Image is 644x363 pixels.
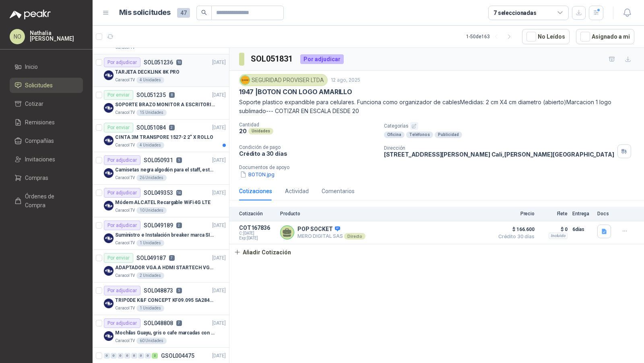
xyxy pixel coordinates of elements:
[136,255,166,261] p: SOL049187
[115,134,213,141] p: CINTA 3M TRANSPORE 1527-2 2" X ROLLO
[212,157,226,164] p: [DATE]
[30,30,83,41] p: Nathalia [PERSON_NAME]
[212,222,226,229] p: [DATE]
[494,211,535,217] p: Precio
[10,152,83,167] a: Invitaciones
[384,122,641,130] p: Categorías
[136,142,164,148] div: 4 Unidades
[104,103,114,113] img: Company Logo
[384,132,405,138] div: Oficina
[144,157,173,163] p: SOL050931
[297,233,365,239] p: MERO DIGITAL SAS
[25,136,54,145] span: Compañías
[136,207,167,214] div: 10 Unidades
[136,272,164,279] div: 2 Unidades
[104,90,133,100] div: Por enviar
[25,192,75,210] span: Órdenes de Compra
[25,99,43,108] span: Cotizar
[104,299,114,308] img: Company Logo
[93,54,229,87] a: Por adjudicarSOL05123610[DATE] Company LogoTARJETA DECKLINK 8K PROCaracol TV4 Unidades
[176,223,182,228] p: 2
[93,283,229,315] a: Por adjudicarSOL0488735[DATE] Company LogoTRIPODE K&F CONCEPT KF09.095 SA284C1Caracol TV1 Unidades
[104,266,114,276] img: Company Logo
[115,264,215,272] p: ADAPTADOR VGA A HDMI STARTECH VGA2HDU. TIENE QUE SER LA MARCA DEL ENLACE ADJUNTO
[136,240,164,246] div: 1 Unidades
[136,109,167,116] div: 15 Unidades
[25,62,38,71] span: Inicio
[104,221,140,230] div: Por adjudicar
[344,233,365,239] div: Directo
[229,244,295,260] button: Añadir Cotización
[384,145,614,151] p: Dirección
[239,150,378,157] p: Crédito a 30 días
[539,225,568,234] p: $ 0
[115,297,215,304] p: TRIPODE K&F CONCEPT KF09.095 SA284C1
[239,211,275,217] p: Cotización
[10,59,83,74] a: Inicio
[539,211,568,217] p: Flete
[239,98,634,115] p: Soporte plastico expandible para celulares. Funciona como organizador de cablesMedidas: 2 cm X4 c...
[93,217,229,250] a: Por adjudicarSOL0491892[DATE] Company LogoSuministro e Instalación breaker marca SIEMENS modelo:3...
[144,288,173,293] p: SOL048873
[25,173,48,182] span: Compras
[104,201,114,210] img: Company Logo
[93,152,229,185] a: Por adjudicarSOL0509315[DATE] Company LogoCamisetas negra algodón para el staff, estampadas en es...
[104,136,114,145] img: Company Logo
[161,353,194,359] p: GSOL004475
[212,91,226,99] p: [DATE]
[115,142,135,148] p: Caracol TV
[406,132,433,138] div: Teléfonos
[93,120,229,152] a: Por enviarSOL0510842[DATE] Company LogoCINTA 3M TRANSPORE 1527-2 2" X ROLLOCaracol TV4 Unidades
[93,315,229,348] a: Por adjudicarSOL0488087[DATE] Company LogoMochilas Guayu, gris o cafe marcadas con un logoCaracol...
[549,233,568,239] div: Incluido
[115,101,215,109] p: SOPORTE BRAZO MONITOR A ESCRITORIO NBF80
[145,353,151,359] div: 0
[25,81,53,90] span: Solicitudes
[176,288,182,293] p: 5
[239,122,378,128] p: Cantidad
[239,88,352,96] p: 1947 | BOTON CON LOGO AMARILLO
[111,353,117,359] div: 0
[212,189,226,197] p: [DATE]
[10,29,25,44] div: NO
[115,199,211,206] p: Módem ALCATEL Recargable WiFi 4G LTE
[176,157,182,163] p: 5
[494,225,535,234] span: $ 166.600
[572,225,592,234] p: 6 días
[104,188,140,198] div: Por adjudicar
[115,338,135,344] p: Caracol TV
[104,123,133,132] div: Por enviar
[300,54,344,64] div: Por adjudicar
[104,70,114,80] img: Company Logo
[115,329,215,337] p: Mochilas Guayu, gris o cafe marcadas con un logo
[280,211,489,217] p: Producto
[177,8,190,18] span: 47
[115,77,135,83] p: Caracol TV
[115,109,135,116] p: Caracol TV
[144,60,173,65] p: SOL051236
[239,231,275,236] span: C: [DATE]
[212,352,226,360] p: [DATE]
[138,353,144,359] div: 0
[144,190,173,196] p: SOL049353
[239,225,275,231] p: COT167836
[104,353,110,359] div: 0
[239,187,272,196] div: Cotizaciones
[144,223,173,228] p: SOL049189
[169,92,175,98] p: 8
[104,58,140,67] div: Por adjudicar
[10,170,83,186] a: Compras
[104,318,140,328] div: Por adjudicar
[466,30,516,43] div: 1 - 50 de 163
[115,166,215,174] p: Camisetas negra algodón para el staff, estampadas en espalda y frente con el logo
[212,124,226,132] p: [DATE]
[104,155,140,165] div: Por adjudicar
[239,74,328,86] div: SEGURIDAD PROVISER LTDA
[176,60,182,65] p: 10
[493,8,537,17] div: 7 seleccionadas
[144,320,173,326] p: SOL048808
[212,254,226,262] p: [DATE]
[435,132,462,138] div: Publicidad
[118,353,124,359] div: 0
[239,170,275,179] button: BOTON.jpg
